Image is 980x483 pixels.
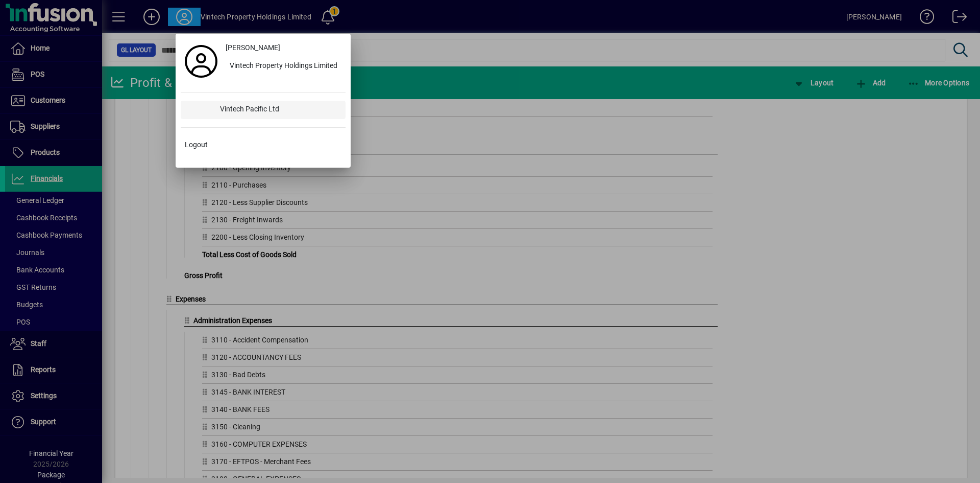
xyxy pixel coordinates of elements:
[181,136,346,154] button: Logout
[222,57,346,76] button: Vintech Property Holdings Limited
[212,101,346,119] div: Vintech Pacific Ltd
[181,101,346,119] button: Vintech Pacific Ltd
[185,140,208,150] span: Logout
[181,52,222,71] a: Profile
[226,42,280,53] span: [PERSON_NAME]
[222,39,346,57] a: [PERSON_NAME]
